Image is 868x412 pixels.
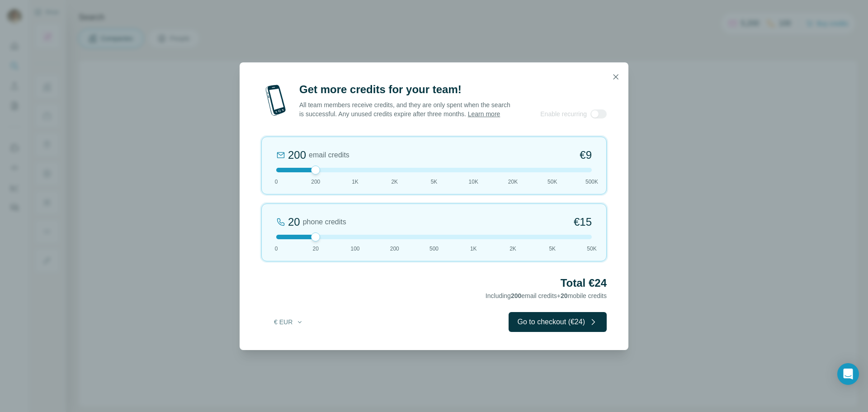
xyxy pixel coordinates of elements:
[469,178,478,186] span: 10K
[431,178,438,186] span: 5K
[587,245,596,253] span: 50K
[288,148,306,162] div: 200
[540,109,587,118] span: Enable recurring
[261,82,290,118] img: mobile-phone
[509,245,516,253] span: 2K
[275,245,278,253] span: 0
[547,178,557,186] span: 50K
[311,178,320,186] span: 200
[509,312,607,332] button: Go to checkout (€24)
[313,245,319,253] span: 20
[303,217,346,227] span: phone credits
[580,148,592,162] span: €9
[275,178,278,186] span: 0
[508,178,518,186] span: 20K
[261,276,607,290] h2: Total €24
[549,245,556,253] span: 5K
[352,178,359,186] span: 1K
[511,292,521,299] span: 200
[299,100,511,118] p: All team members receive credits, and they are only spent when the search is successful. Any unus...
[561,292,568,299] span: 20
[350,245,359,253] span: 100
[288,215,300,229] div: 20
[574,215,592,229] span: €15
[837,363,859,385] div: Open Intercom Messenger
[309,150,349,161] span: email credits
[585,178,598,186] span: 500K
[390,245,399,253] span: 200
[391,178,398,186] span: 2K
[429,245,439,253] span: 500
[486,292,607,299] span: Including email credits + mobile credits
[470,245,477,253] span: 1K
[468,110,500,118] a: Learn more
[268,314,310,330] button: € EUR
